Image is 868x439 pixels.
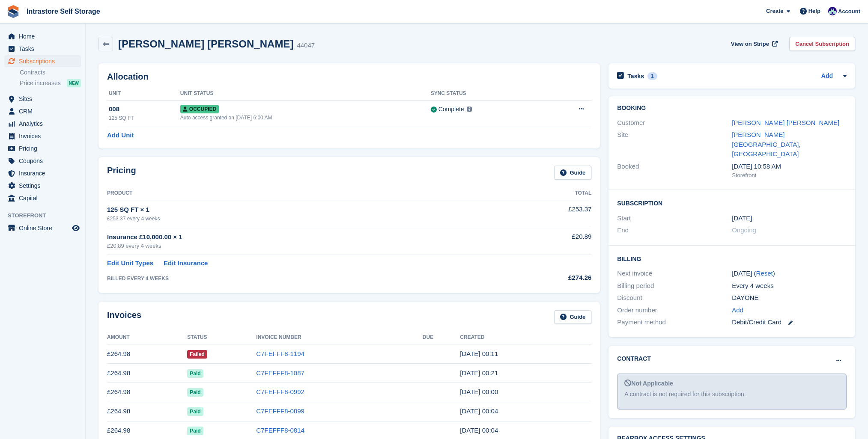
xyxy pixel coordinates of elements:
[118,38,293,50] h2: [PERSON_NAME] [PERSON_NAME]
[617,105,847,112] h2: Booking
[423,331,460,344] th: Due
[297,41,315,50] div: 44047
[4,93,81,105] a: menu
[617,293,732,303] div: Discount
[4,30,81,42] a: menu
[19,105,70,117] span: CRM
[180,105,219,113] span: Occupied
[256,350,304,357] a: C7FEFFF8-1194
[732,281,847,291] div: Every 4 weeks
[164,258,208,268] a: Edit Insurance
[20,68,81,77] a: Contracts
[180,114,431,122] div: Auto access granted on [DATE] 6:00 AM
[732,306,743,315] a: Add
[732,171,847,180] div: Storefront
[617,118,732,128] div: Customer
[4,222,81,234] a: menu
[107,364,187,383] td: £264.98
[20,78,81,88] a: Price increases NEW
[501,227,592,255] td: £20.89
[460,388,498,395] time: 2025-01-31 00:00:54 UTC
[732,162,847,172] div: [DATE] 10:58 AM
[732,119,839,126] a: [PERSON_NAME] [PERSON_NAME]
[107,242,501,250] div: £20.89 every 4 weeks
[627,72,644,80] h2: Tasks
[19,167,70,179] span: Insurance
[20,79,61,87] span: Price increases
[617,306,732,315] div: Order number
[821,71,833,81] a: Add
[501,187,592,200] th: Total
[107,275,501,282] div: BILLED EVERY 4 WEEKS
[766,7,783,15] span: Create
[732,317,847,327] div: Debit/Credit Card
[107,187,501,200] th: Product
[617,254,847,263] h2: Billing
[732,131,800,157] a: [PERSON_NAME][GEOGRAPHIC_DATA], [GEOGRAPHIC_DATA]
[107,166,136,180] h2: Pricing
[23,4,104,18] a: Intrastore Self Storage
[4,105,81,117] a: menu
[4,118,81,130] a: menu
[19,55,70,67] span: Subscriptions
[554,310,592,324] a: Guide
[838,7,860,16] span: Account
[732,293,847,303] div: DAYONE
[732,269,847,279] div: [DATE] ( )
[617,214,732,223] div: Start
[19,222,70,234] span: Online Store
[460,369,498,377] time: 2025-02-28 00:21:39 UTC
[256,407,304,415] a: C7FEFFF8-0899
[8,211,85,220] span: Storefront
[7,5,20,18] img: stora-icon-8386f47178a22dfd0bd8f6a31ec36ba5ce8667c1dd55bd0f319d3a0aa187defe.svg
[4,192,81,204] a: menu
[4,130,81,142] a: menu
[19,93,70,105] span: Sites
[460,427,498,434] time: 2024-12-06 00:04:48 UTC
[256,369,304,377] a: C7FEFFF8-1087
[187,369,203,378] span: Paid
[19,43,70,55] span: Tasks
[4,43,81,55] a: menu
[187,350,207,359] span: Failed
[256,388,304,395] a: C7FEFFF8-0992
[4,167,81,179] a: menu
[71,223,81,233] a: Preview store
[728,37,779,51] a: View on Stripe
[107,344,187,364] td: £264.98
[828,7,837,15] img: Mathew Tremewan
[107,310,141,324] h2: Invoices
[107,87,180,101] th: Unit
[617,317,732,327] div: Payment method
[501,273,592,283] div: £274.26
[67,79,81,87] div: NEW
[617,354,651,363] h2: Contract
[19,30,70,42] span: Home
[624,390,839,399] div: A contract is not required for this subscription.
[732,214,752,223] time: 2024-06-21 00:00:00 UTC
[107,402,187,421] td: £264.98
[109,104,180,114] div: 008
[19,155,70,167] span: Coupons
[756,270,773,277] a: Reset
[19,142,70,154] span: Pricing
[732,226,756,234] span: Ongoing
[256,331,422,344] th: Invoice Number
[180,87,431,101] th: Unit Status
[107,383,187,402] td: £264.98
[460,407,498,415] time: 2025-01-03 00:04:38 UTC
[187,331,256,344] th: Status
[617,199,847,207] h2: Subscription
[187,388,203,397] span: Paid
[624,379,839,388] div: Not Applicable
[617,225,732,235] div: End
[19,192,70,204] span: Capital
[431,87,543,101] th: Sync Status
[501,200,592,227] td: £253.37
[731,40,769,48] span: View on Stripe
[4,155,81,167] a: menu
[617,269,732,279] div: Next invoice
[617,281,732,291] div: Billing period
[460,350,498,357] time: 2025-03-28 00:11:26 UTC
[467,107,472,112] img: icon-info-grey-7440780725fd019a000dd9b08b2336e03edf1995a4989e88bcd33f0948082b44.svg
